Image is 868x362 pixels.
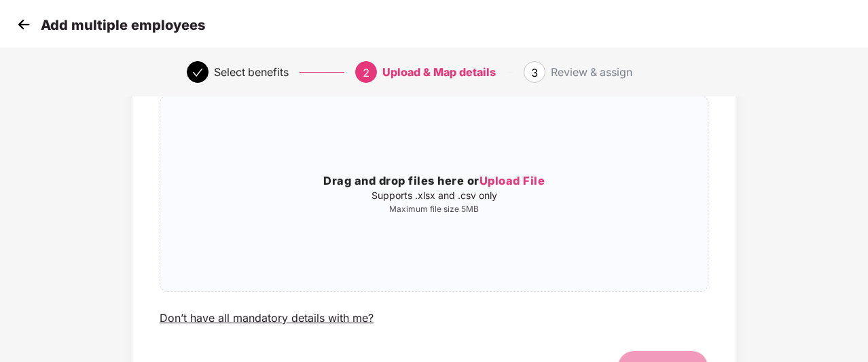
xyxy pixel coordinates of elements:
img: svg+xml;base64,PHN2ZyB4bWxucz0iaHR0cDovL3d3dy53My5vcmcvMjAwMC9zdmciIHdpZHRoPSIzMCIgaGVpZ2h0PSIzMC... [14,14,34,35]
span: 2 [363,66,369,79]
h3: Drag and drop files here or [160,173,708,190]
div: Select benefits [214,61,289,83]
span: Upload File [480,174,545,187]
span: check [192,67,203,78]
span: Drag and drop files here orUpload FileSupports .xlsx and .csv onlyMaximum file size 5MB [160,96,708,291]
div: Don’t have all mandatory details with me? [160,311,374,325]
p: Add multiple employees [41,17,205,33]
div: Upload & Map details [382,61,496,83]
p: Supports .xlsx and .csv only [160,190,708,201]
span: 3 [531,66,538,79]
div: Review & assign [551,61,632,83]
p: Maximum file size 5MB [160,204,708,215]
